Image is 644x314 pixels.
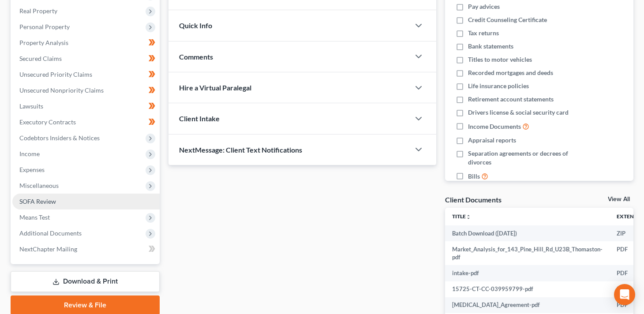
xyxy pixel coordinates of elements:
[466,214,471,220] i: unfold_more
[12,35,160,51] a: Property Analysis
[179,146,302,154] span: NextMessage: Client Text Notifications
[468,55,532,64] span: Titles to motor vehicles
[608,196,630,202] a: View All
[19,118,76,126] span: Executory Contracts
[19,86,104,94] span: Unsecured Nonpriority Claims
[179,83,251,92] span: Hire a Virtual Paralegal
[179,52,213,61] span: Comments
[12,194,160,209] a: SOFA Review
[19,182,59,189] span: Miscellaneous
[19,150,40,157] span: Income
[19,134,100,142] span: Codebtors Insiders & Notices
[12,241,160,257] a: NextChapter Mailing
[19,102,43,110] span: Lawsuits
[468,95,554,104] span: Retirement account statements
[445,281,610,297] td: 15725-CT-CC-039959799-pdf
[614,284,635,305] div: Open Intercom Messenger
[468,15,547,24] span: Credit Counseling Certificate
[468,108,569,117] span: Drivers license & social security card
[468,172,480,181] span: Bills
[445,241,610,265] td: Market_Analysis_for_143_Pine_Hill_Rd_U23B_Thomaston-pdf
[468,149,579,167] span: Separation agreements or decrees of divorces
[468,2,500,11] span: Pay advices
[179,21,212,30] span: Quick Info
[179,114,220,123] span: Client Intake
[468,136,516,145] span: Appraisal reports
[445,265,610,281] td: intake-pdf
[468,68,553,77] span: Recorded mortgages and deeds
[12,67,160,82] a: Unsecured Priority Claims
[11,271,160,292] a: Download & Print
[12,114,160,130] a: Executory Contracts
[19,71,92,78] span: Unsecured Priority Claims
[468,82,529,90] span: Life insurance policies
[12,51,160,67] a: Secured Claims
[468,42,513,51] span: Bank statements
[19,245,77,253] span: NextChapter Mailing
[12,98,160,114] a: Lawsuits
[19,23,70,30] span: Personal Property
[19,166,45,173] span: Expenses
[19,7,57,15] span: Real Property
[445,297,610,313] td: [MEDICAL_DATA]_Agreement-pdf
[452,213,471,220] a: Titleunfold_more
[19,55,62,62] span: Secured Claims
[19,198,56,205] span: SOFA Review
[468,29,499,37] span: Tax returns
[19,229,82,237] span: Additional Documents
[19,39,68,46] span: Property Analysis
[445,225,610,241] td: Batch Download ([DATE])
[445,195,502,204] div: Client Documents
[19,213,50,221] span: Means Test
[12,82,160,98] a: Unsecured Nonpriority Claims
[468,122,521,131] span: Income Documents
